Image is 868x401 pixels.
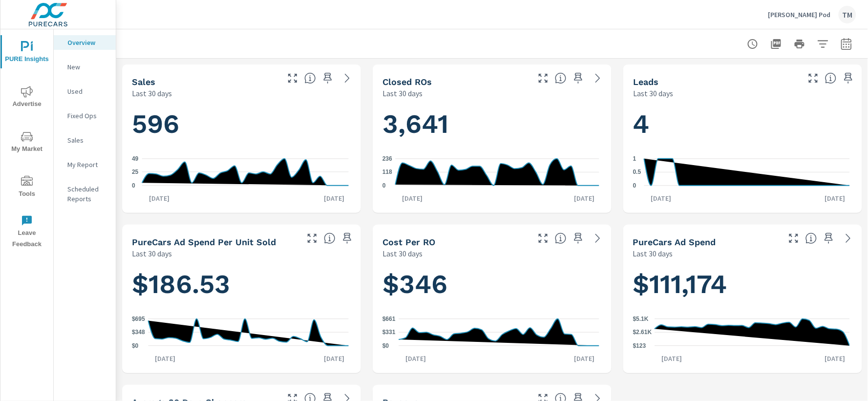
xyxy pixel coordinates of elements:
h5: Leads [633,77,658,87]
span: Save this to your personalized report [339,231,355,246]
span: Save this to your personalized report [571,231,586,246]
p: My Report [67,160,108,169]
span: Average cost incurred by the dealership from each Repair Order closed over the selected date rang... [555,232,567,244]
p: Scheduled Reports [67,184,108,204]
span: PURE Insights [3,41,50,65]
p: [DATE] [655,354,689,363]
h5: Closed ROs [382,77,432,87]
h1: 3,641 [382,107,602,141]
h1: $346 [382,268,602,301]
p: Used [67,86,108,96]
text: 0 [633,182,636,189]
text: $123 [633,342,646,349]
h5: Sales [132,77,155,87]
button: "Export Report to PDF" [766,34,786,54]
button: Print Report [790,34,809,54]
p: [DATE] [818,354,852,363]
text: 25 [132,169,139,175]
p: [DATE] [818,193,852,203]
text: 0 [132,182,135,189]
div: New [54,60,116,74]
p: [DATE] [396,193,430,203]
h1: $186.53 [132,268,351,301]
p: New [67,62,108,72]
div: Overview [54,35,116,50]
h5: PureCars Ad Spend [633,237,716,247]
p: [DATE] [568,354,602,363]
span: Number of vehicles sold by the dealership over the selected date range. [Source: This data is sou... [304,72,316,84]
span: Save this to your personalized report [571,70,586,86]
p: Last 30 days [382,87,423,99]
span: Number of Repair Orders Closed by the selected dealership group over the selected time range. [So... [555,72,567,84]
h5: Cost per RO [382,237,435,247]
h1: 596 [132,107,351,141]
span: Save this to your personalized report [821,231,837,246]
span: Save this to your personalized report [841,70,856,86]
text: $0 [382,342,389,349]
text: 236 [382,155,392,162]
button: Apply Filters [813,34,833,54]
button: Make Fullscreen [786,231,802,246]
span: My Market [3,131,50,155]
div: TM [839,6,856,23]
a: See more details in report [339,70,355,86]
text: $5.1K [633,316,649,322]
p: [DATE] [317,354,351,363]
p: Last 30 days [382,248,423,259]
h1: $111,174 [633,268,852,301]
span: Number of Leads generated from PureCars Tools for the selected dealership group over the selected... [825,72,837,84]
text: 49 [132,155,139,162]
span: Advertise [3,86,50,110]
button: Make Fullscreen [805,70,821,86]
span: Total cost of media for all PureCars channels for the selected dealership group over the selected... [805,232,817,244]
text: $348 [132,329,145,336]
p: Fixed Ops [67,111,108,121]
p: Sales [67,135,108,145]
p: [DATE] [568,193,602,203]
p: [DATE] [644,193,678,203]
h1: 4 [633,107,852,141]
p: [PERSON_NAME] Pod [768,10,831,19]
button: Make Fullscreen [285,70,300,86]
p: Last 30 days [633,248,673,259]
span: Leave Feedback [3,215,50,250]
p: [DATE] [142,193,176,203]
p: [DATE] [317,193,351,203]
p: [DATE] [148,354,183,363]
div: Scheduled Reports [54,182,116,206]
span: Average cost of advertising per each vehicle sold at the dealer over the selected date range. The... [324,232,336,244]
a: See more details in report [590,70,606,86]
text: 1 [633,155,636,162]
a: See more details in report [590,231,606,246]
text: $0 [132,342,139,349]
p: [DATE] [399,354,433,363]
text: $661 [382,316,396,322]
h5: PureCars Ad Spend Per Unit Sold [132,237,276,247]
text: $331 [382,329,396,336]
div: Fixed Ops [54,108,116,123]
p: Last 30 days [132,248,172,259]
p: Last 30 days [633,87,673,99]
text: 0.5 [633,169,641,176]
span: Save this to your personalized report [320,70,336,86]
text: $2.61K [633,329,652,336]
button: Select Date Range [837,34,856,54]
div: Used [54,84,116,99]
text: 0 [382,182,386,189]
text: 118 [382,169,392,176]
div: nav menu [0,29,53,254]
div: Sales [54,133,116,148]
text: $695 [132,316,145,322]
button: Make Fullscreen [304,231,320,246]
p: Last 30 days [132,87,172,99]
p: Overview [67,38,108,47]
button: Make Fullscreen [535,231,551,246]
div: My Report [54,157,116,172]
button: Make Fullscreen [535,70,551,86]
span: Tools [3,176,50,200]
a: See more details in report [841,231,856,246]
